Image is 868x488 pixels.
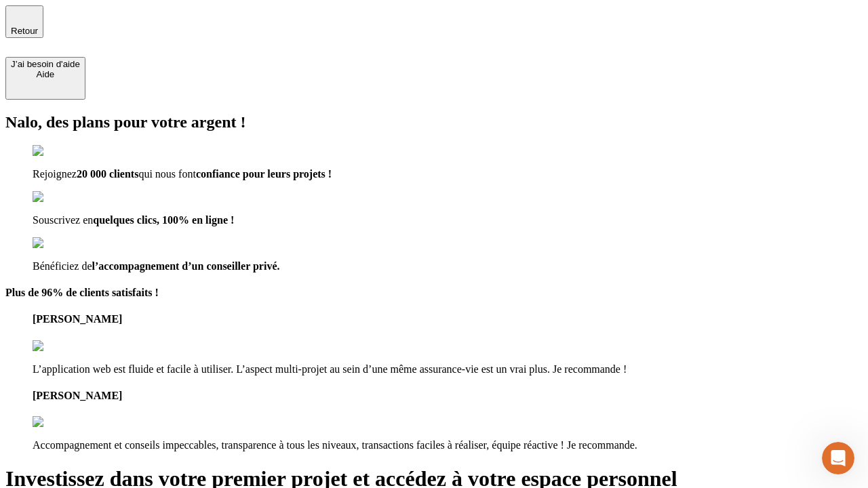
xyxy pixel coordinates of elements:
div: Aide [11,69,80,79]
h4: [PERSON_NAME] [33,390,863,402]
img: reviews stars [33,340,100,352]
h2: Nalo, des plans pour votre argent ! [5,113,863,131]
p: L’application web est fluide et facile à utiliser. L’aspect multi-projet au sein d’une même assur... [33,363,863,375]
img: checkmark [33,145,91,157]
img: reviews stars [33,416,100,428]
button: Retour [5,5,43,38]
button: J’ai besoin d'aideAide [5,57,85,100]
div: J’ai besoin d'aide [11,59,80,69]
img: checkmark [33,237,91,249]
p: Accompagnement et conseils impeccables, transparence à tous les niveaux, transactions faciles à r... [33,439,863,451]
iframe: Intercom live chat [822,442,854,474]
span: Retour [11,26,38,36]
span: qui nous font [138,168,195,180]
img: checkmark [33,191,91,203]
span: Souscrivez en [33,214,93,226]
span: Rejoignez [33,168,77,180]
span: confiance pour leurs projets ! [196,168,332,180]
span: l’accompagnement d’un conseiller privé. [92,260,280,272]
h4: [PERSON_NAME] [33,313,863,325]
span: Bénéficiez de [33,260,92,272]
h4: Plus de 96% de clients satisfaits ! [5,287,863,299]
span: 20 000 clients [77,168,139,180]
span: quelques clics, 100% en ligne ! [93,214,234,226]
